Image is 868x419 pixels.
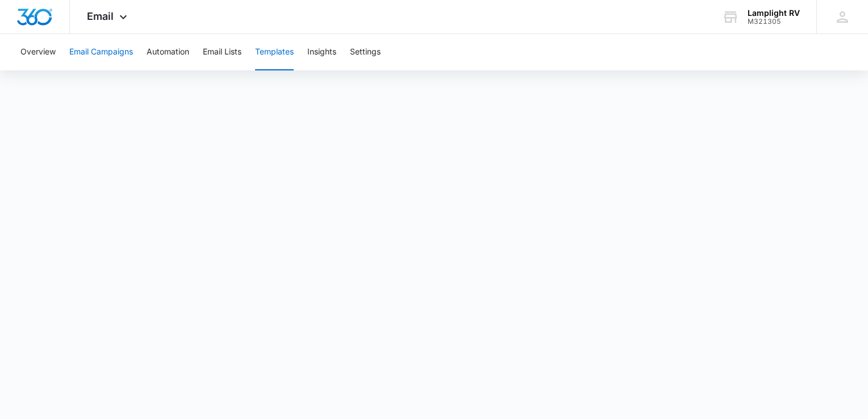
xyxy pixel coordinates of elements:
button: Automation [147,34,189,70]
button: Settings [350,34,381,70]
span: Email [87,10,114,22]
button: Templates [255,34,294,70]
div: account name [748,9,800,18]
button: Email Campaigns [69,34,133,70]
button: Email Lists [203,34,241,70]
div: account id [748,18,800,26]
button: Insights [307,34,336,70]
button: Overview [20,34,56,70]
